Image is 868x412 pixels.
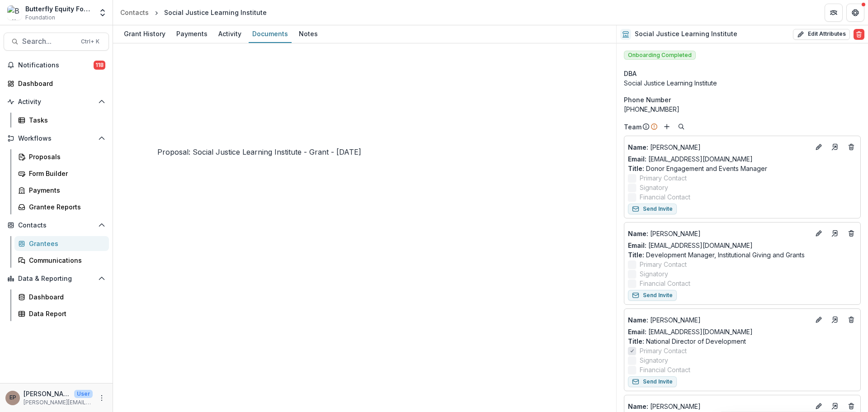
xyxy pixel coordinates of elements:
[628,241,753,250] a: Email: [EMAIL_ADDRESS][DOMAIN_NAME]
[4,218,109,232] button: Open Contacts
[793,29,850,40] button: Edit Attributes
[628,376,677,387] button: Send Invite
[640,183,668,192] span: Signatory
[4,271,109,286] button: Open Data & Reporting
[18,98,94,106] span: Activity
[29,292,102,302] div: Dashboard
[846,4,864,22] button: Get Help
[624,69,637,78] span: DBA
[846,314,857,325] button: Deletes
[640,173,687,183] span: Primary Contact
[29,185,102,195] div: Payments
[173,27,211,40] div: Payments
[628,315,810,325] a: Name: [PERSON_NAME]
[25,4,93,14] div: Butterfly Equity Foundation
[295,25,321,43] a: Notes
[29,115,102,125] div: Tasks
[624,51,696,60] span: Onboarding Completed
[813,314,824,325] button: Edit
[14,236,109,251] a: Grantees
[828,313,842,327] a: Go to contact
[628,143,648,151] span: Name :
[628,402,810,411] p: [PERSON_NAME]
[813,401,824,412] button: Edit
[628,327,753,336] a: Email: [EMAIL_ADDRESS][DOMAIN_NAME]
[846,142,857,152] button: Deletes
[640,269,668,279] span: Signatory
[249,25,292,43] a: Documents
[14,183,109,198] a: Payments
[18,135,94,142] span: Workflows
[640,192,690,202] span: Financial Contact
[628,250,857,260] p: Development Manager, Institutional Giving and Grants
[249,27,292,40] div: Documents
[676,121,687,132] button: Search
[624,122,642,132] p: Team
[624,104,861,114] div: [PHONE_NUMBER]
[74,390,93,398] p: User
[4,33,109,51] button: Search...
[628,336,857,346] p: National Director of Development
[628,164,857,173] p: Donor Engagement and Events Manager
[628,242,646,249] span: Email:
[628,142,810,152] p: [PERSON_NAME]
[624,95,671,104] span: Phone Number
[640,355,668,365] span: Signatory
[24,398,93,407] p: [PERSON_NAME][EMAIL_ADDRESS][DOMAIN_NAME]
[4,131,109,146] button: Open Workflows
[29,169,102,178] div: Form Builder
[14,113,109,128] a: Tasks
[22,37,75,46] span: Search...
[828,140,842,154] a: Go to contact
[624,78,861,88] div: Social Justice Learning Institute
[628,251,644,259] span: Title :
[14,149,109,164] a: Proposals
[215,25,245,43] a: Activity
[628,315,810,325] p: [PERSON_NAME]
[14,166,109,181] a: Form Builder
[29,309,102,318] div: Data Report
[628,337,644,345] span: Title :
[7,5,22,20] img: Butterfly Equity Foundation
[628,328,646,336] span: Email:
[813,228,824,239] button: Edit
[29,256,102,265] div: Communications
[29,202,102,212] div: Grantee Reports
[628,204,677,214] button: Send Invite
[18,222,94,229] span: Contacts
[18,62,94,69] span: Notifications
[628,316,648,324] span: Name :
[96,393,107,403] button: More
[628,229,810,238] p: [PERSON_NAME]
[173,25,211,43] a: Payments
[9,395,16,401] div: Emily Parker
[14,289,109,304] a: Dashboard
[4,95,109,109] button: Open Activity
[164,8,267,17] div: Social Justice Learning Institute
[14,253,109,268] a: Communications
[825,4,843,22] button: Partners
[628,290,677,301] button: Send Invite
[628,155,646,163] span: Email:
[854,29,864,40] button: Delete
[846,228,857,239] button: Deletes
[25,14,55,22] span: Foundation
[846,401,857,412] button: Deletes
[120,27,169,40] div: Grant History
[18,275,94,283] span: Data & Reporting
[828,226,842,241] a: Go to contact
[120,8,149,17] div: Contacts
[628,165,644,172] span: Title :
[29,152,102,161] div: Proposals
[295,27,321,40] div: Notes
[4,76,109,91] a: Dashboard
[640,365,690,374] span: Financial Contact
[661,121,672,132] button: Add
[117,6,152,19] a: Contacts
[640,346,687,355] span: Primary Contact
[29,239,102,248] div: Grantees
[628,403,648,410] span: Name :
[79,37,101,47] div: Ctrl + K
[117,6,270,19] nav: breadcrumb
[4,58,109,72] button: Notifications118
